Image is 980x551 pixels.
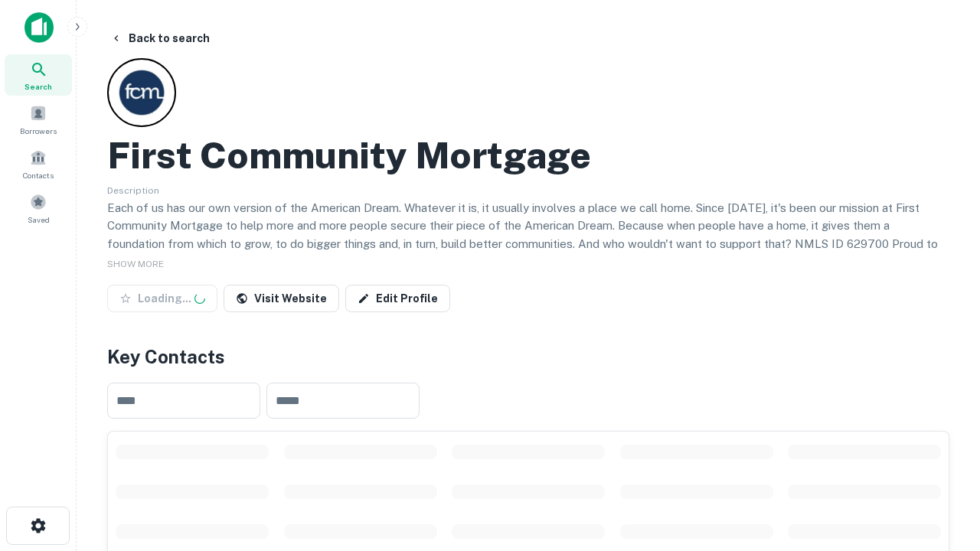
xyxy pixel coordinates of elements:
span: Borrowers [20,125,57,137]
span: SHOW MORE [107,259,164,269]
iframe: Chat Widget [903,380,980,453]
h2: First Community Mortgage [107,133,591,178]
a: Edit Profile [345,285,450,312]
p: Each of us has our own version of the American Dream. Whatever it is, it usually involves a place... [107,199,949,271]
a: Search [5,54,72,96]
span: Description [107,185,159,196]
span: Search [24,80,52,93]
a: Saved [5,187,72,229]
span: Contacts [23,169,54,181]
a: Borrowers [5,99,72,140]
button: Back to search [104,24,216,52]
img: capitalize-icon.png [24,12,54,43]
a: Contacts [5,143,72,184]
a: Visit Website [224,285,339,312]
h4: Key Contacts [107,343,949,370]
span: Saved [28,214,50,226]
